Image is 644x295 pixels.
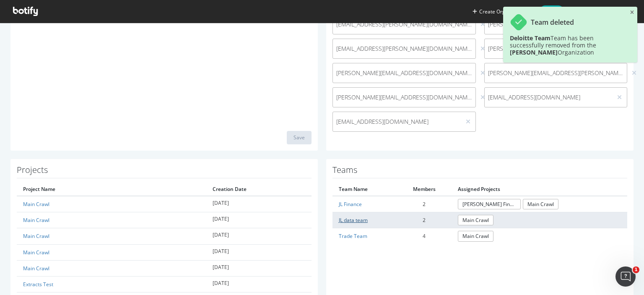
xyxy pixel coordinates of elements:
a: Main Crawl [458,231,493,241]
a: Trade Team [339,232,367,240]
th: Members [397,183,452,196]
span: Team has been successfully removed from the Organization [510,34,596,56]
h1: Teams [332,165,627,178]
span: [PERSON_NAME][EMAIL_ADDRESS][DOMAIN_NAME] [336,69,472,77]
a: Main Crawl [23,265,49,272]
a: Main Crawl [23,201,49,208]
a: JL Finance [339,201,362,208]
b: [PERSON_NAME] [510,48,558,56]
span: [PERSON_NAME][EMAIL_ADDRESS][DOMAIN_NAME] [336,93,472,102]
td: [DATE] [206,244,312,260]
span: [PERSON_NAME][EMAIL_ADDRESS][PERSON_NAME][DOMAIN_NAME] [488,69,624,77]
span: [EMAIL_ADDRESS][PERSON_NAME][DOMAIN_NAME] [336,20,472,29]
a: [PERSON_NAME] Finance [458,199,521,209]
a: Main Crawl [23,249,49,256]
a: Main Crawl [23,232,49,240]
a: Main Crawl [523,199,558,209]
button: Save [287,131,312,144]
th: Team Name [332,183,397,196]
td: [DATE] [206,212,312,228]
button: [PERSON_NAME] [570,5,640,18]
td: [DATE] [206,260,312,276]
th: Project Name [17,183,206,196]
span: [EMAIL_ADDRESS][DOMAIN_NAME] [336,117,457,126]
iframe: Intercom live chat [615,266,636,287]
h1: Projects [17,165,312,178]
button: Create Organization [472,8,527,16]
div: Team deleted [531,18,574,26]
th: Creation Date [206,183,312,196]
td: 4 [397,228,452,244]
span: 1 [633,266,639,273]
td: [DATE] [206,228,312,244]
td: [DATE] [206,276,312,292]
td: 2 [397,196,452,212]
a: Main Crawl [458,215,493,225]
td: 2 [397,212,452,228]
span: [EMAIL_ADDRESS][DOMAIN_NAME] [488,93,609,102]
th: Assigned Projects [452,183,627,196]
a: Extracts Test [23,281,53,288]
a: Main Crawl [23,217,49,224]
span: [PERSON_NAME][EMAIL_ADDRESS][DOMAIN_NAME] [488,44,624,53]
b: Deloitte Team [510,34,551,42]
span: Help [540,5,564,17]
span: [PERSON_NAME][EMAIL_ADDRESS][PERSON_NAME][DOMAIN_NAME] [488,20,624,29]
td: [DATE] [206,196,312,212]
div: Save [293,134,305,141]
div: close toast [630,10,634,15]
a: JL data team [339,217,368,224]
span: [EMAIL_ADDRESS][PERSON_NAME][DOMAIN_NAME] [336,44,472,53]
